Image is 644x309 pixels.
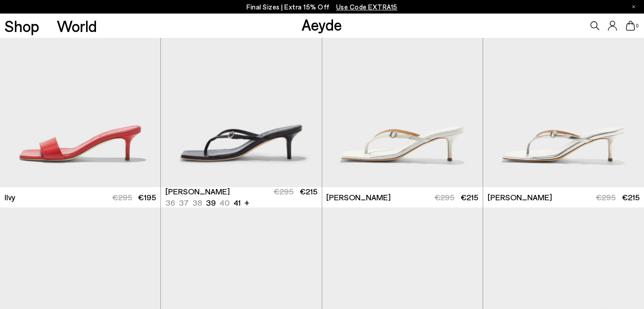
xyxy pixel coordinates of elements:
[336,3,397,11] span: Navigate to /collections/ss25-final-sizes
[247,1,397,13] p: Final Sizes | Extra 15% Off
[206,197,216,208] li: 39
[112,192,132,202] span: €295
[274,186,293,196] span: €295
[488,192,552,203] span: [PERSON_NAME]
[301,15,342,34] a: Aeyde
[5,192,15,203] span: Ilvy
[138,192,156,202] span: €195
[434,192,454,202] span: €295
[461,192,478,202] span: €215
[5,18,39,34] a: Shop
[626,21,635,31] a: 0
[165,186,230,197] span: [PERSON_NAME]
[622,192,639,202] span: €215
[57,18,97,34] a: World
[300,186,317,196] span: €215
[326,192,391,203] span: [PERSON_NAME]
[165,197,238,208] ul: variant
[233,197,241,208] li: 41
[244,196,249,208] li: +
[161,187,321,208] a: [PERSON_NAME] 36 37 38 39 40 41 + €295 €215
[596,192,616,202] span: €295
[322,187,483,208] a: [PERSON_NAME] €295 €215
[635,23,639,28] span: 0
[483,187,644,208] a: [PERSON_NAME] €295 €215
